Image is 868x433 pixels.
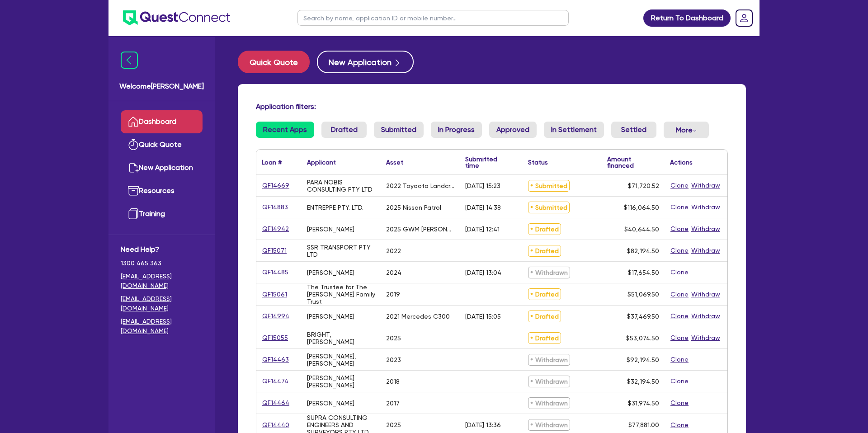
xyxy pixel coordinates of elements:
button: Clone [670,354,689,365]
span: $17,654.50 [628,269,659,276]
div: 2017 [386,400,400,407]
button: Clone [670,311,689,321]
span: $71,720.52 [628,182,659,189]
div: 2025 GWM [PERSON_NAME] [386,226,454,233]
div: [DATE] 14:38 [465,204,501,211]
a: QF14464 [262,398,290,408]
a: QF14440 [262,420,290,430]
div: Actions [670,159,693,165]
a: Submitted [374,122,424,138]
div: [PERSON_NAME] [PERSON_NAME] [307,374,375,389]
span: $31,974.50 [628,400,659,407]
div: The Trustee for The [PERSON_NAME] Family Trust [307,283,375,305]
span: $82,194.50 [627,247,659,254]
div: [PERSON_NAME], [PERSON_NAME] [307,353,375,367]
button: Clone [670,180,689,191]
a: In Settlement [544,122,604,138]
div: 2019 [386,291,400,298]
div: [DATE] 13:36 [465,421,501,428]
a: [EMAIL_ADDRESS][DOMAIN_NAME] [121,272,203,291]
span: Withdrawn [528,376,570,387]
div: Loan # [262,159,282,165]
span: Drafted [528,311,561,322]
a: Settled [611,122,656,138]
img: resources [128,185,139,196]
div: Status [528,159,548,165]
div: [DATE] 15:05 [465,313,501,320]
a: [EMAIL_ADDRESS][DOMAIN_NAME] [121,317,203,336]
a: QF14994 [262,311,290,321]
a: In Progress [431,122,482,138]
a: Recent Apps [256,122,314,138]
span: Drafted [528,332,561,344]
div: 2021 Mercedes C300 [386,313,450,320]
span: Submitted [528,202,570,213]
a: Drafted [321,122,367,138]
span: Withdrawn [528,354,570,366]
button: Withdraw [691,289,721,300]
div: Applicant [307,159,336,165]
img: new-application [128,162,139,173]
a: QF15055 [262,333,288,343]
a: QF14669 [262,180,290,191]
span: $116,064.50 [624,204,659,211]
button: Withdraw [691,202,721,212]
span: Welcome [PERSON_NAME] [119,81,204,92]
div: [DATE] 13:04 [465,269,501,276]
span: $51,069.50 [627,291,659,298]
span: Submitted [528,180,570,192]
div: BRIGHT, [PERSON_NAME] [307,331,375,345]
a: QF14463 [262,354,289,365]
button: Clone [670,420,689,430]
div: [DATE] 15:23 [465,182,500,189]
span: $37,469.50 [627,313,659,320]
a: QF14474 [262,376,289,386]
button: Clone [670,202,689,212]
span: $53,074.50 [626,334,659,342]
div: 2025 [386,421,401,428]
button: Quick Quote [238,51,310,73]
div: ENTREPPE PTY. LTD. [307,204,363,211]
button: New Application [317,51,414,73]
span: $77,881.00 [628,421,659,428]
h4: Application filters: [256,102,728,111]
a: QF15061 [262,289,288,300]
a: Approved [489,122,537,138]
img: quick-quote [128,139,139,150]
div: [PERSON_NAME] [307,313,354,320]
button: Clone [670,224,689,234]
div: 2025 Nissan Patrol [386,204,441,211]
div: 2022 Toyoota Landcruiser [386,182,454,189]
button: Withdraw [691,333,721,343]
img: icon-menu-close [121,52,138,69]
span: $32,194.50 [627,378,659,385]
button: Clone [670,333,689,343]
a: QF14485 [262,267,289,278]
div: [PERSON_NAME] [307,400,354,407]
div: 2024 [386,269,401,276]
a: QF15071 [262,245,287,256]
div: 2023 [386,356,401,363]
a: Dashboard [121,110,203,133]
span: Drafted [528,223,561,235]
div: Submitted time [465,156,509,169]
a: Training [121,202,203,226]
div: SSR TRANSPORT PTY LTD [307,244,375,258]
span: Withdrawn [528,419,570,431]
a: Quick Quote [238,51,317,73]
span: Withdrawn [528,397,570,409]
div: 2022 [386,247,401,254]
a: QF14942 [262,224,289,234]
a: Resources [121,179,203,202]
div: [DATE] 12:41 [465,226,500,233]
div: [PERSON_NAME] [307,269,354,276]
button: Clone [670,376,689,386]
a: QF14883 [262,202,288,212]
span: Drafted [528,288,561,300]
a: [EMAIL_ADDRESS][DOMAIN_NAME] [121,294,203,313]
span: Need Help? [121,244,203,255]
div: PARA NOBIS CONSULTING PTY LTD [307,179,375,193]
a: Return To Dashboard [643,9,731,27]
img: training [128,208,139,219]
